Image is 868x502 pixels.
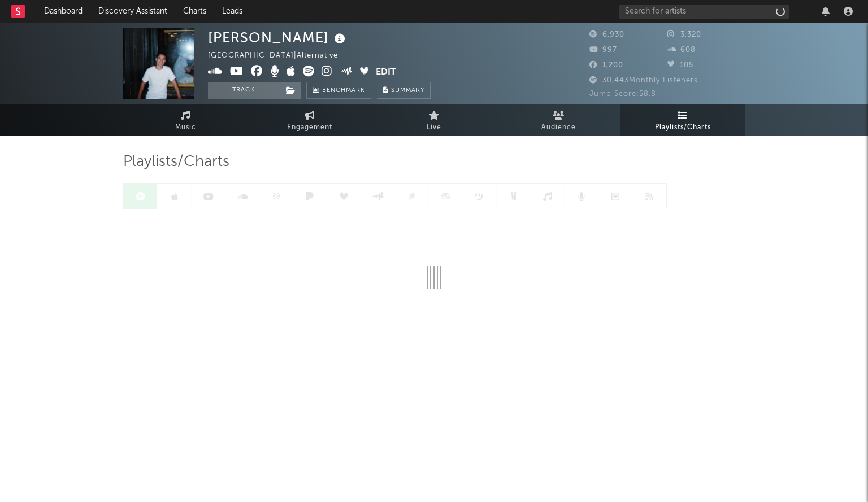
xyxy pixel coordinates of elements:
[391,88,424,94] span: Summary
[589,31,624,38] span: 6,930
[377,82,431,99] button: Summary
[619,5,789,19] input: Search for artists
[376,66,396,80] button: Edit
[620,104,745,136] a: Playlists/Charts
[287,121,332,134] span: Engagement
[175,121,196,134] span: Music
[655,121,711,134] span: Playlists/Charts
[589,62,623,69] span: 1,200
[427,121,441,134] span: Live
[208,82,279,99] button: Track
[667,62,693,69] span: 105
[123,155,229,169] span: Playlists/Charts
[667,31,701,38] span: 3,320
[589,77,698,84] span: 30,443 Monthly Listeners
[372,104,496,136] a: Live
[208,28,348,47] div: [PERSON_NAME]
[541,121,576,134] span: Audience
[667,46,696,54] span: 608
[589,90,656,98] span: Jump Score: 58.8
[208,49,351,63] div: [GEOGRAPHIC_DATA] | Alternative
[123,104,248,136] a: Music
[589,46,617,54] span: 997
[248,104,372,136] a: Engagement
[322,84,365,98] span: Benchmark
[306,82,371,99] a: Benchmark
[496,104,620,136] a: Audience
